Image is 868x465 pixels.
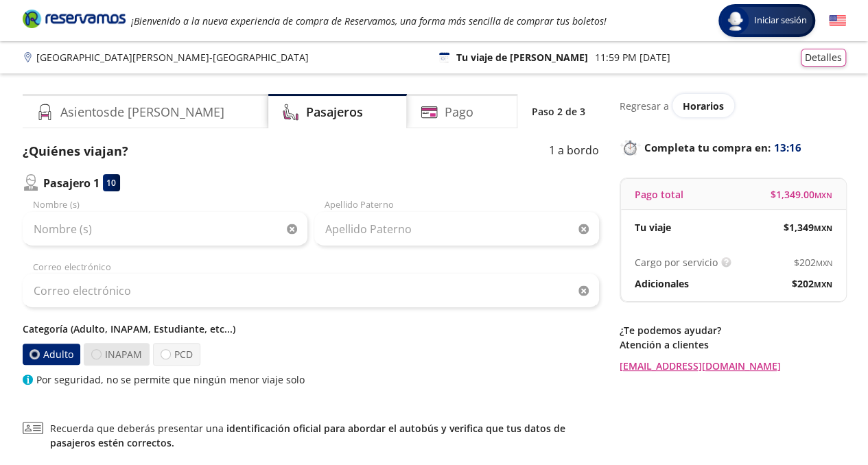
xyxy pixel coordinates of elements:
[532,104,585,119] p: Paso 2 de 3
[794,255,832,270] span: $ 202
[84,343,150,366] label: INAPAM
[771,187,832,202] span: $ 1,349.00
[774,140,801,156] span: 13:16
[549,142,599,160] p: 1 a bordo
[814,279,832,289] small: MXN
[23,8,126,33] a: Brand Logo
[456,50,588,64] p: Tu viaje de [PERSON_NAME]
[635,187,683,202] p: Pago total
[829,12,846,29] button: English
[635,276,689,291] p: Adicionales
[445,103,473,121] h4: Pago
[788,385,854,451] iframe: Messagebird Livechat Widget
[792,276,832,291] span: $ 202
[620,94,846,117] div: Regresar a ver horarios
[620,359,846,373] a: [EMAIL_ADDRESS][DOMAIN_NAME]
[36,50,309,64] p: [GEOGRAPHIC_DATA][PERSON_NAME] - [GEOGRAPHIC_DATA]
[23,322,599,336] p: Categoría (Adulto, INAPAM, Estudiante, etc...)
[620,323,846,337] p: ¿Te podemos ayudar?
[23,274,599,308] input: Correo electrónico
[635,220,671,235] p: Tu viaje
[801,49,846,67] button: Detalles
[60,103,224,121] h4: Asientos de [PERSON_NAME]
[814,190,832,200] small: MXN
[153,343,200,366] label: PCD
[36,372,305,387] p: Por seguridad, no se permite que ningún menor viaje solo
[306,103,363,121] h4: Pasajeros
[43,175,99,191] p: Pasajero 1
[620,99,669,113] p: Regresar a
[620,337,846,352] p: Atención a clientes
[814,223,832,233] small: MXN
[50,421,599,450] span: Recuerda que deberás presentar una
[23,8,126,29] i: Brand Logo
[131,14,607,27] em: ¡Bienvenido a la nueva experiencia de compra de Reservamos, una forma más sencilla de comprar tus...
[749,14,812,27] span: Iniciar sesión
[23,344,80,365] label: Adulto
[683,99,724,112] span: Horarios
[23,142,128,160] p: ¿Quiénes viajan?
[314,212,599,246] input: Apellido Paterno
[595,50,670,64] p: 11:59 PM [DATE]
[784,220,832,235] span: $ 1,349
[816,258,832,268] small: MXN
[635,255,718,270] p: Cargo por servicio
[103,174,120,191] div: 10
[620,138,846,157] p: Completa tu compra en :
[50,422,565,449] a: identificación oficial para abordar el autobús y verifica que tus datos de pasajeros estén correc...
[23,212,307,246] input: Nombre (s)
